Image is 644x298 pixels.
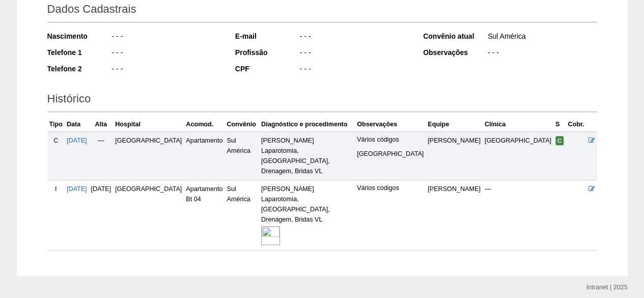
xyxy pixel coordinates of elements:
[553,117,566,132] th: S
[184,180,225,250] td: Apartamento Bt 04
[586,282,628,292] div: Intranet | 2025
[225,117,259,132] th: Convênio
[47,47,111,58] div: Telefone 1
[259,117,355,132] th: Diagnóstico e procedimento
[111,31,221,44] div: - - -
[423,47,487,58] div: Observações
[357,184,424,193] p: Vários códigos
[299,47,409,60] div: - - -
[426,131,483,180] td: [PERSON_NAME]
[555,136,564,145] span: Confirmada
[235,47,299,58] div: Profissão
[65,117,89,132] th: Data
[49,136,63,146] div: C
[483,131,553,180] td: [GEOGRAPHIC_DATA]
[113,131,184,180] td: [GEOGRAPHIC_DATA]
[235,31,299,41] div: E-mail
[487,47,597,60] div: - - -
[259,131,355,180] td: [PERSON_NAME] Laparotomia, [GEOGRAPHIC_DATA], Drenagem, Bridas VL
[299,64,409,76] div: - - -
[113,180,184,250] td: [GEOGRAPHIC_DATA]
[483,117,553,132] th: Clínica
[67,137,87,144] a: [DATE]
[67,185,87,193] a: [DATE]
[184,117,225,132] th: Acomod.
[184,131,225,180] td: Apartamento
[111,64,221,76] div: - - -
[89,131,114,180] td: —
[423,31,487,41] div: Convênio atual
[47,31,111,41] div: Nascimento
[113,117,184,132] th: Hospital
[299,31,409,44] div: - - -
[487,31,597,44] div: Sul América
[47,64,111,74] div: Telefone 2
[357,150,424,158] p: [GEOGRAPHIC_DATA]
[47,89,597,112] h2: Histórico
[91,185,111,193] span: [DATE]
[355,117,426,132] th: Observações
[225,180,259,250] td: Sul América
[426,180,483,250] td: [PERSON_NAME]
[49,184,63,194] div: I
[47,117,65,132] th: Tipo
[426,117,483,132] th: Equipe
[566,117,586,132] th: Cobr.
[111,47,221,60] div: - - -
[259,180,355,250] td: [PERSON_NAME] Laparotomia, [GEOGRAPHIC_DATA], Drenagem, Bridas VL
[89,117,114,132] th: Alta
[483,180,553,250] td: —
[225,131,259,180] td: Sul América
[235,64,299,74] div: CPF
[357,136,424,144] p: Vários códigos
